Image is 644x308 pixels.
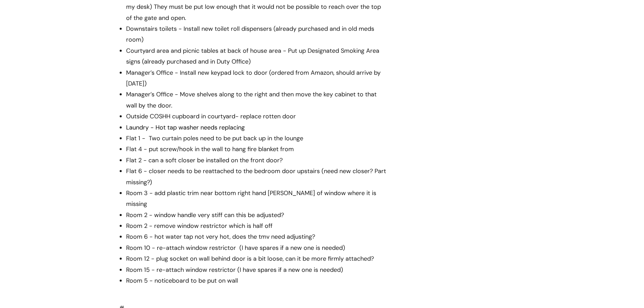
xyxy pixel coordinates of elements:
[126,244,345,252] span: Room 10 - re-attach window restrictor (I have spares if a new one is needed)
[126,145,294,153] span: Flat 4 - put screw/hook in the wall to hang fire blanket from
[126,25,376,44] span: Downstairs toilets - Install new toilet roll dispensers (already purchased and in old meds room)
[126,255,374,263] span: Room 12 - plug socket on wall behind door is a bit loose, can it be more firmly attached?
[126,90,378,109] span: Manager’s Office - Move shelves along to the right and then move the key cabinet to that wall by ...
[126,156,283,164] span: Flat 2 - can a soft closer be installed on the front door?
[126,47,381,66] span: Courtyard area and picnic tables at back of house area - Put up Designated Smoking Area signs (al...
[126,112,296,120] span: Outside COSHH cupboard in courtyard- replace rotten door
[126,189,378,208] span: Room 3 - add plastic trim near bottom right hand [PERSON_NAME] of window where it is missing
[126,211,284,219] span: Room 2 - window handle very stiff can this be adjusted?
[126,277,238,285] span: Room 5 - noticeboard to be put on wall
[126,222,272,230] span: Room 2 - remove window restrictor which is half off
[126,167,388,186] span: Flat 6 - closer needs to be reattached to the bedroom door upstairs (need new closer? Part missing?)
[126,123,245,132] span: Laundry - Hot tap washer needs replacing
[126,134,303,142] span: Flat 1 - Two curtain poles need to be put back up in the lounge
[126,233,315,241] span: Room 6 - hot water tap not very hot, does the tmv need adjusting?
[126,266,343,274] span: Room 15 - re-attach window restrictor (I have spares if a new one is needed)
[126,69,382,88] span: Manager’s Office - Install new keypad lock to door (ordered from Amazon, should arrive by [DATE])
